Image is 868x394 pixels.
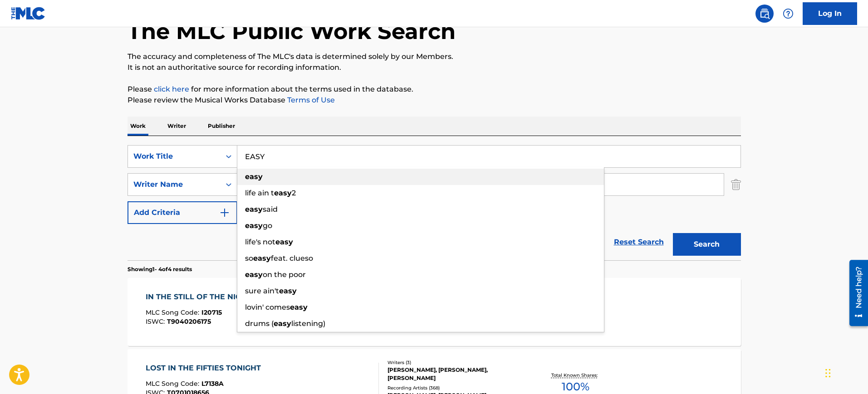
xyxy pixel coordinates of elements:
span: feat. clueso [271,254,313,263]
div: Recording Artists ( 368 ) [387,384,525,391]
span: go [263,221,272,230]
img: Delete Criterion [731,173,741,196]
div: Writers ( 3 ) [387,359,525,366]
div: Work Title [133,151,215,162]
img: help [783,8,794,19]
p: Please review the Musical Works Database [128,95,741,106]
span: sure ain't [245,287,279,295]
div: Drag [825,360,831,387]
p: Please for more information about the terms used in the database. [128,84,741,95]
p: Writer [165,117,189,136]
strong: easy [279,287,297,295]
span: said [263,205,278,214]
p: Publisher [205,117,238,136]
a: Terms of Use [285,96,335,104]
a: click here [154,85,189,93]
p: Total Known Shares: [551,372,600,379]
strong: easy [290,303,308,311]
div: LOST IN THE FIFTIES TONIGHT [146,363,265,374]
p: It is not an authoritative source for recording information. [128,62,741,73]
div: Help [779,5,797,23]
a: Public Search [755,5,774,23]
span: MLC Song Code : [146,379,201,388]
span: drums ( [245,319,274,328]
a: Reset Search [609,232,668,252]
img: 9d2ae6d4665cec9f34b9.svg [219,207,230,218]
span: I20715 [201,308,222,316]
iframe: Resource Center [843,257,868,330]
p: Showing 1 - 4 of 4 results [128,265,192,273]
strong: easy [274,319,291,328]
strong: easy [245,221,263,230]
strong: easy [245,172,263,181]
span: MLC Song Code : [146,308,201,316]
span: L7138A [201,379,224,388]
h1: The MLC Public Work Search [128,18,456,45]
form: Search Form [128,145,741,260]
a: IN THE STILL OF THE NIGHTMLC Song Code:I20715ISWC:T9040206175Writers (2)[PERSON_NAME], [PERSON_NA... [128,278,741,346]
a: Log In [803,2,857,25]
strong: easy [245,270,263,279]
strong: easy [253,254,271,263]
span: on the poor [263,270,306,279]
strong: easy [275,238,293,246]
button: Add Criteria [128,201,237,224]
strong: easy [274,189,292,197]
span: T9040206175 [167,317,211,326]
span: 2 [292,189,296,197]
div: Writer Name [133,179,215,190]
span: life's not [245,238,275,246]
strong: easy [245,205,263,214]
p: The accuracy and completeness of The MLC's data is determined solely by our Members. [128,51,741,62]
button: Search [673,233,741,256]
span: lovin' comes [245,303,290,311]
div: [PERSON_NAME], [PERSON_NAME], [PERSON_NAME] [387,366,525,382]
span: ISWC : [146,317,167,326]
span: listening) [291,319,325,328]
iframe: Chat Widget [823,350,868,394]
div: IN THE STILL OF THE NIGHT [146,292,256,302]
img: MLC Logo [11,7,46,20]
span: life ain t [245,189,274,197]
img: search [759,8,770,19]
span: so [245,254,253,263]
p: Work [128,117,148,136]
